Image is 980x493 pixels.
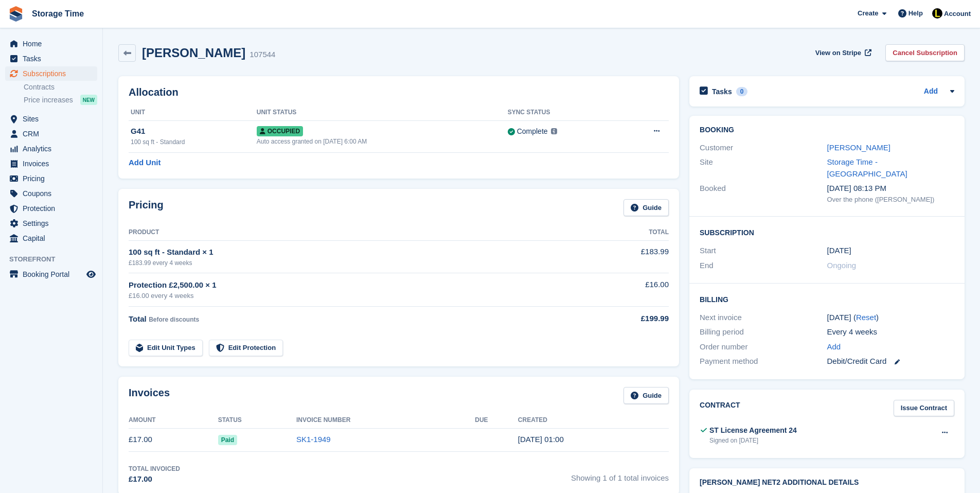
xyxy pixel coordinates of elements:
[908,8,923,19] span: Help
[858,8,878,19] span: Create
[129,387,170,404] h2: Invoices
[24,95,73,105] span: Price increases
[23,267,84,281] span: Booking Portal
[23,66,84,81] span: Subscriptions
[700,126,954,134] h2: Booking
[129,412,218,429] th: Amount
[856,313,876,322] a: Reset
[827,183,954,195] div: [DATE] 08:13 PM
[23,171,84,186] span: Pricing
[131,126,257,137] div: G41
[257,137,508,146] div: Auto access granted on [DATE] 6:00 AM
[475,412,518,429] th: Due
[709,425,797,436] div: ST License Agreement 24
[129,104,257,121] th: Unit
[24,82,97,92] a: Contracts
[129,428,218,451] td: £17.00
[586,273,669,307] td: £16.00
[28,5,88,22] a: Storage Time
[827,326,954,338] div: Every 4 weeks
[5,216,97,231] a: menu
[5,37,97,51] a: menu
[827,341,841,353] a: Add
[296,412,475,429] th: Invoice Number
[885,44,965,61] a: Cancel Subscription
[129,86,669,98] h2: Allocation
[586,224,669,241] th: Total
[5,171,97,186] a: menu
[709,436,797,445] div: Signed on [DATE]
[827,261,857,270] span: Ongoing
[944,9,971,19] span: Account
[700,245,827,257] div: Start
[700,400,740,417] h2: Contract
[586,240,669,273] td: £183.99
[5,231,97,245] a: menu
[827,312,954,324] div: [DATE] ( )
[218,435,237,445] span: Paid
[736,87,748,96] div: 0
[129,258,586,268] div: £183.99 every 4 weeks
[700,260,827,272] div: End
[8,6,24,22] img: stora-icon-8386f47178a22dfd0bd8f6a31ec36ba5ce8667c1dd55bd0f319d3a0aa187defe.svg
[700,312,827,324] div: Next invoice
[9,254,102,265] span: Storefront
[129,224,586,241] th: Product
[518,412,669,429] th: Created
[5,51,97,66] a: menu
[571,464,669,485] span: Showing 1 of 1 total invoices
[129,340,203,357] a: Edit Unit Types
[894,400,954,417] a: Issue Contract
[129,291,586,301] div: £16.00 every 4 weeks
[700,227,954,237] h2: Subscription
[827,245,851,257] time: 2025-09-13 00:00:00 UTC
[700,479,954,487] h2: [PERSON_NAME] Net2 Additional Details
[924,86,938,98] a: Add
[508,104,620,121] th: Sync Status
[5,186,97,201] a: menu
[24,94,97,105] a: Price increases NEW
[129,473,180,485] div: £17.00
[5,156,97,171] a: menu
[5,112,97,126] a: menu
[142,46,245,60] h2: [PERSON_NAME]
[623,387,669,404] a: Guide
[5,142,97,156] a: menu
[80,95,97,105] div: NEW
[257,126,303,136] span: Occupied
[827,143,890,152] a: [PERSON_NAME]
[23,142,84,156] span: Analytics
[129,199,164,216] h2: Pricing
[257,104,508,121] th: Unit Status
[23,201,84,216] span: Protection
[5,127,97,141] a: menu
[827,195,954,205] div: Over the phone ([PERSON_NAME])
[5,201,97,216] a: menu
[149,316,199,323] span: Before discounts
[218,412,296,429] th: Status
[23,186,84,201] span: Coupons
[23,216,84,231] span: Settings
[932,8,942,19] img: Laaibah Sarwar
[131,137,257,147] div: 100 sq ft - Standard
[250,49,275,61] div: 107544
[700,294,954,304] h2: Billing
[712,87,732,96] h2: Tasks
[5,267,97,281] a: menu
[23,127,84,141] span: CRM
[5,66,97,81] a: menu
[811,44,874,61] a: View on Stripe
[700,183,827,204] div: Booked
[129,246,586,258] div: 100 sq ft - Standard × 1
[296,435,331,444] a: SK1-1949
[23,112,84,126] span: Sites
[23,231,84,245] span: Capital
[517,126,548,137] div: Complete
[700,341,827,353] div: Order number
[129,279,586,291] div: Protection £2,500.00 × 1
[23,37,84,51] span: Home
[518,435,564,444] time: 2025-09-13 00:00:38 UTC
[129,157,161,169] a: Add Unit
[700,156,827,180] div: Site
[700,356,827,367] div: Payment method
